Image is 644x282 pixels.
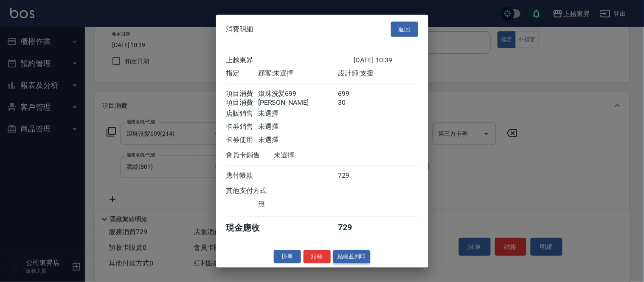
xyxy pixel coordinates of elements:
div: 顧客: 未選擇 [258,69,338,78]
div: 其他支付方式 [226,187,290,195]
span: 消費明細 [226,25,253,34]
div: 729 [338,222,370,234]
div: 未選擇 [258,123,338,131]
div: 滾珠洗髪699 [258,89,338,98]
div: 卡券銷售 [226,123,258,131]
div: 現金應收 [226,222,274,234]
div: 項目消費 [226,98,258,107]
div: 699 [338,89,370,98]
div: 30 [338,98,370,107]
button: 返回 [391,21,418,37]
div: 上越東昇 [226,56,354,65]
div: 未選擇 [258,109,338,118]
button: 結帳並列印 [333,250,370,263]
div: 未選擇 [258,136,338,145]
div: [DATE] 10:39 [354,56,418,65]
div: 無 [258,200,338,209]
div: 未選擇 [274,151,354,160]
div: 會員卡銷售 [226,151,274,160]
div: 729 [338,171,370,180]
div: 應付帳款 [226,171,258,180]
div: 項目消費 [226,89,258,98]
button: 掛單 [274,250,301,263]
div: [PERSON_NAME] [258,98,338,107]
div: 指定 [226,69,258,78]
div: 設計師: 支援 [338,69,418,78]
div: 卡券使用 [226,136,258,145]
button: 結帳 [304,250,331,263]
div: 店販銷售 [226,109,258,118]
